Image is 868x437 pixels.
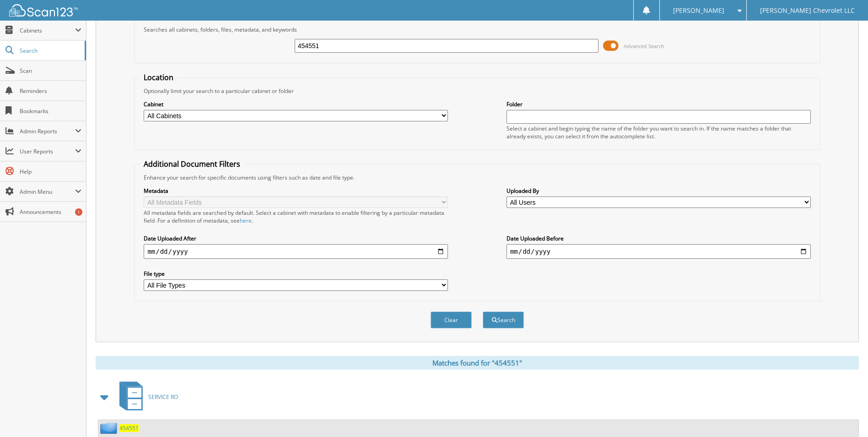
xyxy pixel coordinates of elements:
[240,217,252,224] a: here
[100,422,119,434] img: folder2.png
[20,147,75,155] span: User Reports
[20,27,75,34] span: Cabinets
[114,379,178,415] a: SERVICE RO
[144,100,448,108] label: Cabinet
[20,208,81,216] span: Announcements
[507,235,811,242] label: Date Uploaded Before
[139,174,815,181] div: Enhance your search for specific documents using filters such as date and file type.
[760,8,855,13] span: [PERSON_NAME] Chevrolet LLC
[96,356,859,370] div: Matches found for "454551"
[431,311,472,328] button: Clear
[507,100,811,108] label: Folder
[507,125,811,140] div: Select a cabinet and begin typing the name of the folder you want to search in. If the name match...
[20,107,81,115] span: Bookmarks
[75,208,82,216] div: 1
[20,87,81,95] span: Reminders
[20,127,75,135] span: Admin Reports
[139,26,815,33] div: Searches all cabinets, folders, files, metadata, and keywords
[9,4,78,16] img: scan123-logo-white.svg
[20,67,81,75] span: Scan
[507,244,811,259] input: end
[119,424,139,432] a: 454551
[148,393,178,401] span: SERVICE RO
[139,87,815,95] div: Optionally limit your search to a particular cabinet or folder
[144,235,448,242] label: Date Uploaded After
[20,47,80,55] span: Search
[144,270,448,278] label: File type
[144,209,448,224] div: All metadata fields are searched by default. Select a cabinet with metadata to enable filtering b...
[144,244,448,259] input: start
[507,187,811,195] label: Uploaded By
[20,188,75,196] span: Admin Menu
[139,159,245,169] legend: Additional Document Filters
[624,43,664,49] span: Advanced Search
[144,187,448,195] label: Metadata
[483,311,524,328] button: Search
[139,72,178,82] legend: Location
[20,168,81,175] span: Help
[673,8,724,13] span: [PERSON_NAME]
